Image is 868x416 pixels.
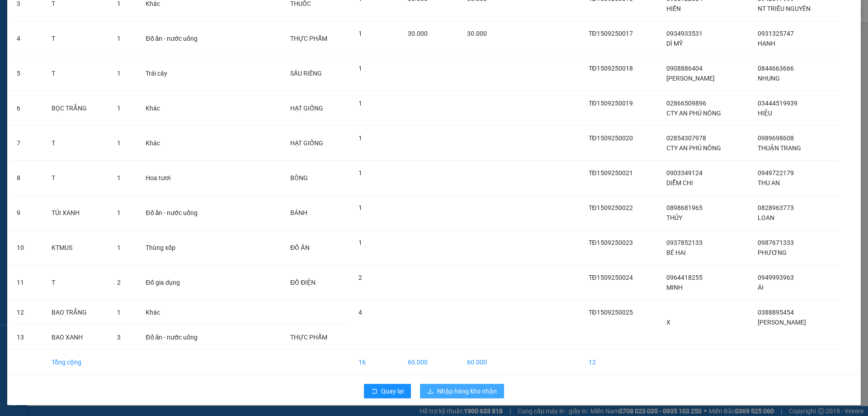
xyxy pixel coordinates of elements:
[581,350,659,375] td: 12
[290,334,327,341] span: THỰC PHẨM
[589,204,633,211] span: TĐ1509250022
[138,91,226,126] td: Khác
[758,75,780,82] span: NHUNG
[758,144,801,152] span: THUẬN TRANG
[589,134,633,142] span: TĐ1509250020
[758,274,794,281] span: 0949993963
[121,7,218,22] b: [DOMAIN_NAME]
[44,56,110,91] td: T
[666,239,703,246] span: 0937852133
[758,284,764,291] span: ÁI
[758,214,774,221] span: LOAN
[666,110,721,117] span: CTY AN PHÚ NÔNG
[758,239,794,246] span: 0987671333
[9,230,44,265] td: 10
[138,325,226,350] td: Đồ ăn - nước uống
[44,21,110,56] td: T
[758,179,780,186] span: THU AN
[117,139,121,147] span: 1
[589,274,633,281] span: TĐ1509250024
[9,265,44,300] td: 11
[589,30,633,37] span: TĐ1509250017
[666,249,686,256] span: BÉ HAI
[290,244,309,251] span: ĐỒ ĂN
[359,274,362,281] span: 2
[666,169,703,177] span: 0903349124
[290,70,322,77] span: SẦU RIÊNG
[44,300,110,325] td: BAO TRẮNG
[290,105,323,112] span: HẠT GIỐNG
[290,174,308,182] span: BÔNG
[758,40,775,47] span: HẠNH
[9,325,44,350] td: 13
[758,65,794,72] span: 0844663666
[138,161,226,196] td: Hoa tươi
[359,30,362,37] span: 1
[666,75,715,82] span: [PERSON_NAME]
[290,279,316,286] span: ĐỒ ĐIỆN
[138,300,226,325] td: Khác
[364,384,411,398] button: rollbackQuay lại
[371,388,377,395] span: rollback
[666,179,693,186] span: DIỄM CHI
[666,30,703,37] span: 0934933531
[758,110,772,117] span: HIỆU
[589,65,633,72] span: TĐ1509250018
[9,21,44,56] td: 4
[138,230,226,265] td: Thùng xốp
[758,309,794,316] span: 0388895454
[351,350,401,375] td: 16
[9,91,44,126] td: 6
[44,196,110,230] td: TÚI XANH
[44,126,110,161] td: T
[117,70,121,77] span: 1
[117,35,121,42] span: 1
[359,100,362,107] span: 1
[117,105,121,112] span: 1
[666,134,706,142] span: 02854307978
[589,169,633,177] span: TĐ1509250021
[401,350,460,375] td: 60.000
[359,239,362,246] span: 1
[359,204,362,211] span: 1
[666,284,683,291] span: MINH
[117,174,121,182] span: 1
[359,309,362,316] span: 4
[427,388,434,395] span: download
[758,319,806,326] span: [PERSON_NAME]
[290,209,307,216] span: BÁNH
[589,309,633,316] span: TĐ1509250025
[758,134,794,142] span: 0989698608
[758,5,811,12] span: NT TRIỀU NGUYÊN
[666,100,706,107] span: 02866509896
[290,139,323,147] span: HẠT GIỐNG
[666,319,670,326] span: X
[5,65,73,80] h2: TC1509250104
[381,386,404,396] span: Quay lại
[758,204,794,211] span: 0828963773
[9,300,44,325] td: 12
[758,249,787,256] span: PHƯƠNG
[437,386,497,396] span: Nhập hàng kho nhận
[359,65,362,72] span: 1
[758,100,797,107] span: 03444519939
[758,30,794,37] span: 0931325747
[666,40,683,47] span: DÌ MỸ
[359,169,362,177] span: 1
[44,230,110,265] td: KTMUS
[460,350,505,375] td: 60.000
[666,204,703,211] span: 0898681965
[117,309,121,316] span: 1
[758,169,794,177] span: 0949722179
[589,100,633,107] span: TĐ1509250019
[138,196,226,230] td: Đồ ăn - nước uống
[138,56,226,91] td: Trái cây
[117,209,121,216] span: 1
[138,21,226,56] td: Đồ ăn - nước uống
[44,350,110,375] td: Tổng cộng
[420,384,504,398] button: downloadNhập hàng kho nhận
[666,274,703,281] span: 0964418255
[666,65,703,72] span: 0908886404
[666,214,682,221] span: THỦY
[666,5,681,12] span: HIẾN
